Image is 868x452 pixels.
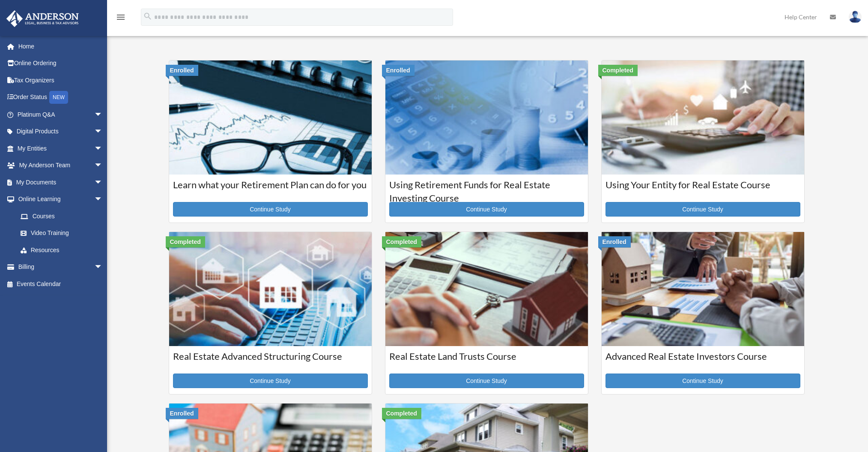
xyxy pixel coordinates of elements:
[6,38,116,55] a: Home
[6,275,116,292] a: Events Calendar
[49,91,68,104] div: NEW
[173,202,368,217] a: Continue Study
[6,191,116,208] a: Online Learningarrow_drop_down
[606,350,800,371] h3: Advanced Real Estate Investors Course
[389,178,584,200] h3: Using Retirement Funds for Real Estate Investing Course
[94,157,111,175] span: arrow_drop_down
[166,65,198,76] div: Enrolled
[12,241,116,259] a: Resources
[12,208,111,225] a: Courses
[116,12,126,22] i: menu
[12,225,116,242] a: Video Training
[606,374,800,388] a: Continue Study
[6,72,116,89] a: Tax Organizers
[6,55,116,72] a: Online Ordering
[173,178,368,200] h3: Learn what your Retirement Plan can do for you
[166,236,205,247] div: Completed
[116,15,126,22] a: menu
[94,123,111,141] span: arrow_drop_down
[606,202,800,217] a: Continue Study
[6,123,116,140] a: Digital Productsarrow_drop_down
[173,374,368,388] a: Continue Study
[849,11,862,23] img: User Pic
[389,202,584,217] a: Continue Study
[389,374,584,388] a: Continue Study
[94,174,111,191] span: arrow_drop_down
[389,350,584,371] h3: Real Estate Land Trusts Course
[382,408,421,419] div: Completed
[6,259,116,276] a: Billingarrow_drop_down
[94,259,111,276] span: arrow_drop_down
[166,408,198,419] div: Enrolled
[598,65,638,76] div: Completed
[4,10,81,27] img: Anderson Advisors Platinum Portal
[382,236,421,247] div: Completed
[382,65,415,76] div: Enrolled
[6,89,116,106] a: Order StatusNEW
[6,157,116,174] a: My Anderson Teamarrow_drop_down
[6,174,116,191] a: My Documentsarrow_drop_down
[143,12,152,21] i: search
[598,236,631,247] div: Enrolled
[94,191,111,208] span: arrow_drop_down
[173,350,368,371] h3: Real Estate Advanced Structuring Course
[94,106,111,124] span: arrow_drop_down
[606,178,800,200] h3: Using Your Entity for Real Estate Course
[94,140,111,157] span: arrow_drop_down
[6,140,116,157] a: My Entitiesarrow_drop_down
[6,106,116,123] a: Platinum Q&Aarrow_drop_down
